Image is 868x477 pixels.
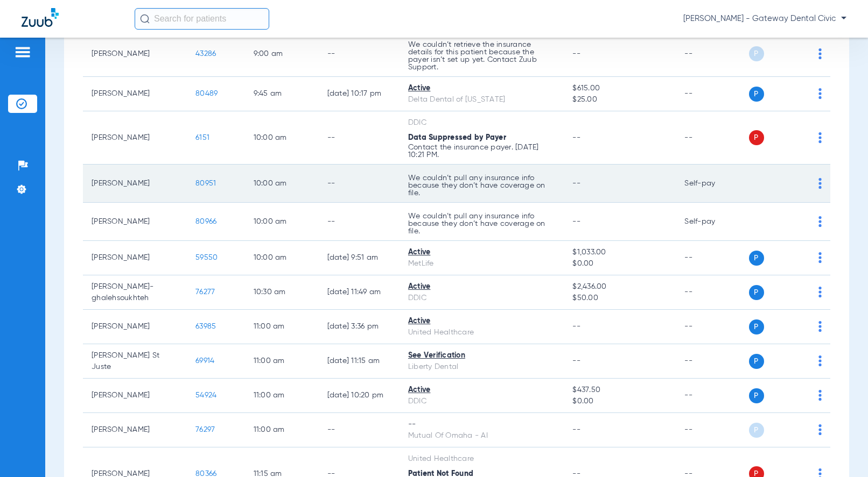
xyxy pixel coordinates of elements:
[319,203,400,241] td: --
[319,111,400,165] td: --
[676,203,748,241] td: Self-pay
[83,77,187,111] td: [PERSON_NAME]
[83,379,187,413] td: [PERSON_NAME]
[818,355,822,366] img: group-dot-blue.svg
[319,310,400,344] td: [DATE] 3:36 PM
[749,423,764,438] span: P
[245,165,319,203] td: 10:00 AM
[676,165,748,203] td: Self-pay
[245,111,319,165] td: 10:00 AM
[319,165,400,203] td: --
[676,31,748,77] td: --
[818,321,822,332] img: group-dot-blue.svg
[572,83,667,94] span: $615.00
[319,344,400,379] td: [DATE] 11:15 AM
[83,165,187,203] td: [PERSON_NAME]
[676,111,748,165] td: --
[195,323,216,330] span: 63985
[14,46,31,59] img: hamburger-icon
[572,293,667,304] span: $50.00
[245,77,319,111] td: 9:45 AM
[749,251,764,266] span: P
[408,212,555,235] p: We couldn’t pull any insurance info because they don’t have coverage on file.
[245,379,319,413] td: 11:00 AM
[676,241,748,275] td: --
[818,424,822,435] img: group-dot-blue.svg
[245,310,319,344] td: 11:00 AM
[245,241,319,275] td: 10:00 AM
[408,316,555,327] div: Active
[195,426,215,433] span: 76297
[572,357,580,365] span: --
[408,430,555,442] div: Mutual Of Omaha - AI
[818,48,822,59] img: group-dot-blue.svg
[245,31,319,77] td: 9:00 AM
[572,180,580,187] span: --
[572,134,580,141] span: --
[572,323,580,330] span: --
[195,50,216,58] span: 43286
[408,247,555,258] div: Active
[135,8,269,30] input: Search for patients
[83,241,187,275] td: [PERSON_NAME]
[140,14,150,24] img: Search Icon
[572,281,667,293] span: $2,436.00
[408,361,555,373] div: Liberty Dental
[676,413,748,447] td: --
[83,310,187,344] td: [PERSON_NAME]
[319,413,400,447] td: --
[676,77,748,111] td: --
[408,94,555,105] div: Delta Dental of [US_STATE]
[195,180,216,187] span: 80951
[408,293,555,304] div: DDIC
[572,385,667,396] span: $437.50
[818,390,822,401] img: group-dot-blue.svg
[676,275,748,310] td: --
[814,425,868,477] iframe: Chat Widget
[749,46,764,61] span: P
[749,130,764,145] span: P
[749,87,764,102] span: P
[319,31,400,77] td: --
[676,379,748,413] td: --
[245,344,319,379] td: 11:00 AM
[818,252,822,263] img: group-dot-blue.svg
[408,258,555,269] div: MetLife
[818,287,822,297] img: group-dot-blue.svg
[572,426,580,433] span: --
[572,50,580,58] span: --
[83,344,187,379] td: [PERSON_NAME] St Juste
[676,310,748,344] td: --
[683,13,846,24] span: [PERSON_NAME] - Gateway Dental Civic
[818,88,822,99] img: group-dot-blue.svg
[572,218,580,225] span: --
[749,354,764,369] span: P
[818,216,822,227] img: group-dot-blue.svg
[408,453,555,465] div: United Healthcare
[408,385,555,396] div: Active
[245,413,319,447] td: 11:00 AM
[749,388,764,403] span: P
[83,31,187,77] td: [PERSON_NAME]
[195,90,218,97] span: 80489
[319,379,400,413] td: [DATE] 10:20 PM
[83,203,187,241] td: [PERSON_NAME]
[818,132,822,143] img: group-dot-blue.svg
[408,83,555,94] div: Active
[195,288,215,296] span: 76277
[83,413,187,447] td: [PERSON_NAME]
[195,218,216,225] span: 80966
[245,203,319,241] td: 10:00 AM
[408,396,555,407] div: DDIC
[749,319,764,334] span: P
[195,254,218,261] span: 59550
[408,281,555,293] div: Active
[408,134,506,141] span: Data Suppressed by Payer
[195,134,209,141] span: 6151
[572,247,667,258] span: $1,033.00
[319,77,400,111] td: [DATE] 10:17 PM
[408,350,555,361] div: See Verification
[319,241,400,275] td: [DATE] 9:51 AM
[818,178,822,189] img: group-dot-blue.svg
